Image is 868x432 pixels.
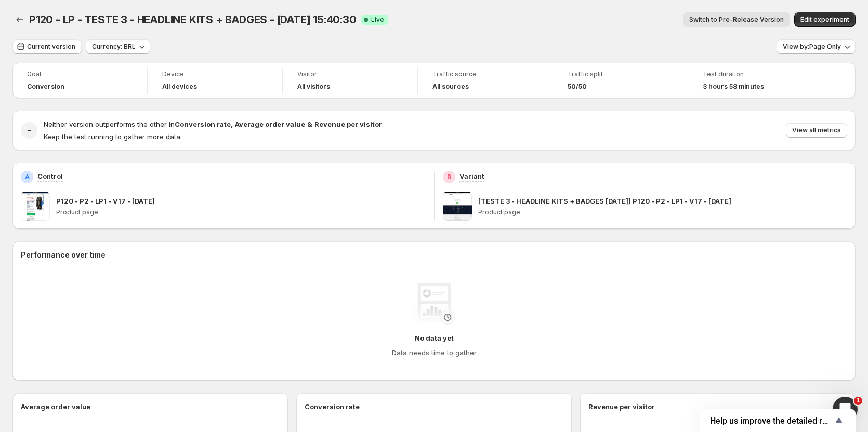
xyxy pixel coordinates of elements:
[27,43,75,51] span: Current version
[162,70,268,78] span: Device
[710,414,845,427] button: Show survey - Help us improve the detailed report for A/B campaigns
[683,12,790,27] button: Switch to Pre-Release Version
[786,123,847,138] button: View all metrics
[162,83,197,91] h4: All devices
[443,192,472,221] img: [TESTE 3 - HEADLINE KITS + BADGES 21/09/25] P120 - P2 - LP1 - V17 - 16/08/25
[12,39,82,54] button: Current version
[314,120,382,128] strong: Revenue per visitor
[21,192,50,221] img: P120 - P2 - LP1 - V17 - 16/08/25
[710,416,833,426] span: Help us improve the detailed report for A/B campaigns
[27,70,133,78] span: Goal
[568,83,587,91] span: 50/50
[854,397,862,405] span: 1
[703,69,809,92] a: Test duration3 hours 58 minutes
[12,12,27,27] button: Back
[413,283,455,325] img: No data yet
[25,173,30,181] h2: A
[231,120,233,128] strong: ,
[56,196,155,206] p: P120 - P2 - LP1 - V17 - [DATE]
[794,12,856,27] button: Edit experiment
[689,16,784,24] span: Switch to Pre-Release Version
[37,171,63,181] p: Control
[568,70,673,78] span: Traffic split
[21,401,90,412] h3: Average order value
[783,43,841,51] span: View by: Page Only
[478,196,731,206] p: [TESTE 3 - HEADLINE KITS + BADGES [DATE]] P120 - P2 - LP1 - V17 - [DATE]
[92,43,136,51] span: Currency: BRL
[44,120,384,128] span: Neither version outperforms the other in .
[28,125,31,136] h2: -
[432,83,469,91] h4: All sources
[56,208,426,217] p: Product page
[307,120,312,128] strong: &
[29,14,357,26] span: P120 - LP - TESTE 3 - HEADLINE KITS + BADGES - [DATE] 15:40:30
[371,16,384,24] span: Live
[297,69,403,92] a: VisitorAll visitors
[415,333,454,343] h4: No data yet
[305,401,360,412] h3: Conversion rate
[432,69,538,92] a: Traffic sourceAll sources
[792,126,841,134] span: View all metrics
[235,120,305,128] strong: Average order value
[588,401,655,412] h3: Revenue per visitor
[447,173,451,181] h2: B
[297,83,330,91] h4: All visitors
[44,132,182,141] span: Keep the test running to gather more data.
[800,16,849,24] span: Edit experiment
[21,250,847,260] h2: Performance over time
[833,397,858,422] iframe: Intercom live chat
[297,70,403,78] span: Visitor
[777,39,856,54] button: View by:Page Only
[86,39,150,54] button: Currency: BRL
[162,69,268,92] a: DeviceAll devices
[703,70,809,78] span: Test duration
[568,69,673,92] a: Traffic split50/50
[392,347,477,358] h4: Data needs time to gather
[478,208,848,217] p: Product page
[27,83,64,91] span: Conversion
[432,70,538,78] span: Traffic source
[459,171,484,181] p: Variant
[175,120,231,128] strong: Conversion rate
[27,69,133,92] a: GoalConversion
[703,83,764,91] span: 3 hours 58 minutes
